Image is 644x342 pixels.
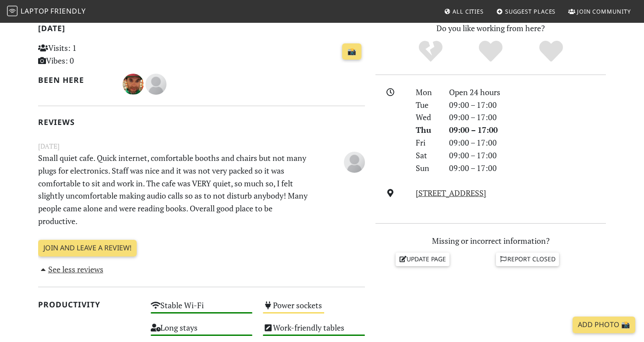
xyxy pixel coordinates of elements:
[410,111,444,124] div: Wed
[460,39,521,64] div: Yes
[444,162,611,175] div: 09:00 – 17:00
[410,124,444,136] div: Thu
[565,4,634,19] a: Join Community
[396,253,450,266] a: Update page
[505,7,556,15] span: Suggest Places
[33,141,370,152] small: [DATE]
[375,235,606,247] p: Missing or incorrect information?
[344,156,365,166] span: Katerina
[145,298,258,321] div: Stable Wi-Fi
[123,74,144,95] img: 3182-jose-cruz.jpg
[444,136,611,149] div: 09:00 – 17:00
[400,39,461,64] div: No
[50,6,85,16] span: Friendly
[21,6,49,16] span: Laptop
[410,86,444,99] div: Mon
[444,86,611,99] div: Open 24 hours
[410,162,444,175] div: Sun
[145,78,166,89] span: Katerina
[342,43,361,60] a: 📸
[38,300,140,309] h2: Productivity
[453,7,484,15] span: All Cities
[444,99,611,111] div: 09:00 – 17:00
[440,4,487,19] a: All Cities
[493,4,559,19] a: Suggest Places
[410,99,444,111] div: Tue
[416,188,486,198] a: [STREET_ADDRESS]
[375,22,606,35] p: Do you like working from here?
[38,42,140,67] p: Visits: 1 Vibes: 0
[7,6,18,16] img: LaptopFriendly
[444,149,611,162] div: 09:00 – 17:00
[258,298,370,321] div: Power sockets
[145,74,166,95] img: blank-535327c66bd565773addf3077783bbfce4b00ec00e9fd257753287c682c7fa38.png
[7,4,86,19] a: LaptopFriendly LaptopFriendly
[33,152,314,228] p: Small quiet cafe. Quick internet, comfortable booths and chairs but not many plugs for electronic...
[38,75,112,85] h2: Been here
[38,118,365,127] h2: Reviews
[410,149,444,162] div: Sat
[38,264,103,274] a: See less reviews
[496,253,559,266] a: Report closed
[38,24,365,36] h2: [DATE]
[577,7,631,15] span: Join Community
[573,317,635,333] a: Add Photo 📸
[521,39,581,64] div: Definitely!
[410,136,444,149] div: Fri
[444,124,611,136] div: 09:00 – 17:00
[38,240,137,256] a: Join and leave a review!
[123,78,145,89] span: Jose cruz
[444,111,611,124] div: 09:00 – 17:00
[344,152,365,173] img: blank-535327c66bd565773addf3077783bbfce4b00ec00e9fd257753287c682c7fa38.png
